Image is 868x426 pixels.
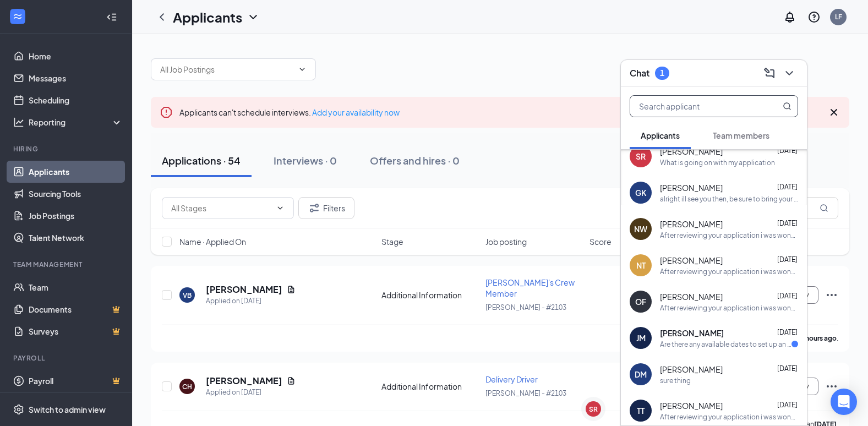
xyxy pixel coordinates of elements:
[827,106,840,119] svg: Cross
[381,381,479,392] div: Additional Information
[763,67,776,80] svg: ComposeMessage
[485,389,566,397] span: [PERSON_NAME] - #2103
[660,291,723,302] span: [PERSON_NAME]
[274,154,337,167] div: Interviews · 0
[206,375,282,387] h5: [PERSON_NAME]
[381,290,479,301] div: Additional Information
[155,10,168,24] svg: ChevronLeft
[777,183,798,191] span: [DATE]
[182,382,192,391] div: CH
[660,146,723,157] span: [PERSON_NAME]
[287,376,296,385] svg: Document
[381,236,403,247] span: Stage
[29,370,123,392] a: PayrollCrown
[777,328,798,336] span: [DATE]
[783,67,796,80] svg: ChevronDown
[29,276,123,298] a: Team
[780,64,798,82] button: ChevronDown
[634,223,647,234] div: NW
[312,107,400,117] a: Add your availability now
[13,117,24,128] svg: Analysis
[835,12,842,21] div: LF
[636,151,646,162] div: SR
[660,182,723,193] span: [PERSON_NAME]
[660,327,724,338] span: [PERSON_NAME]
[660,255,723,266] span: [PERSON_NAME]
[660,194,798,204] div: alright ill see you then, be sure to bring your insurance card so i can get your driver approval ...
[173,8,242,26] h1: Applicants
[637,405,645,416] div: TT
[13,404,24,415] svg: Settings
[29,205,123,227] a: Job Postings
[825,288,838,302] svg: Ellipses
[660,340,791,349] div: Are there any available dates to set up an interview by [PERSON_NAME] ?
[635,369,647,380] div: DM
[485,277,575,298] span: [PERSON_NAME]'s Crew Member
[777,364,798,373] span: [DATE]
[29,161,123,183] a: Applicants
[635,296,646,307] div: OF
[206,296,296,307] div: Applied on [DATE]
[29,117,123,128] div: Reporting
[630,96,761,117] input: Search applicant
[777,146,798,155] span: [DATE]
[13,144,121,154] div: Hiring
[660,219,723,230] span: [PERSON_NAME]
[308,201,321,215] svg: Filter
[298,65,307,74] svg: ChevronDown
[106,12,117,23] svg: Collapse
[29,227,123,249] a: Talent Network
[589,236,612,247] span: Score
[29,320,123,342] a: SurveysCrown
[160,63,293,75] input: All Job Postings
[660,400,723,411] span: [PERSON_NAME]
[630,67,649,79] h3: Chat
[13,353,121,363] div: Payroll
[179,236,246,247] span: Name · Applied On
[13,260,121,269] div: Team Management
[660,68,664,78] div: 1
[29,298,123,320] a: DocumentsCrown
[183,291,192,300] div: VB
[777,255,798,264] span: [DATE]
[485,236,527,247] span: Job posting
[29,183,123,205] a: Sourcing Tools
[660,231,798,240] div: After reviewing your application i was wondering if you would be interested in scheduling an inte...
[247,10,260,24] svg: ChevronDown
[635,187,646,198] div: GK
[807,10,821,24] svg: QuestionInfo
[660,158,775,167] div: What is going on with my application
[660,267,798,276] div: After reviewing your application i was wondering if you would be interested in scheduling an inte...
[206,283,282,296] h5: [PERSON_NAME]
[370,154,460,167] div: Offers and hires · 0
[825,380,838,393] svg: Ellipses
[29,404,106,415] div: Switch to admin view
[777,292,798,300] span: [DATE]
[160,106,173,119] svg: Error
[29,67,123,89] a: Messages
[783,10,796,24] svg: Notifications
[820,204,828,212] svg: MagnifyingGlass
[641,130,680,140] span: Applicants
[783,102,791,111] svg: MagnifyingGlass
[29,89,123,111] a: Scheduling
[636,332,646,343] div: JM
[206,387,296,398] div: Applied on [DATE]
[589,405,598,414] div: SR
[660,303,798,313] div: After reviewing your application i was wondering if you would be interested in scheduling an inte...
[287,285,296,294] svg: Document
[298,197,354,219] button: Filter Filters
[660,376,691,385] div: sure thing
[29,45,123,67] a: Home
[660,412,798,422] div: After reviewing your application i was wondering if you would be interested in scheduling an inte...
[777,401,798,409] span: [DATE]
[179,107,400,117] span: Applicants can't schedule interviews.
[12,11,23,22] svg: WorkstreamLogo
[660,364,723,375] span: [PERSON_NAME]
[171,202,271,214] input: All Stages
[777,219,798,227] span: [DATE]
[796,334,837,342] b: 14 hours ago
[162,154,241,167] div: Applications · 54
[276,204,285,212] svg: ChevronDown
